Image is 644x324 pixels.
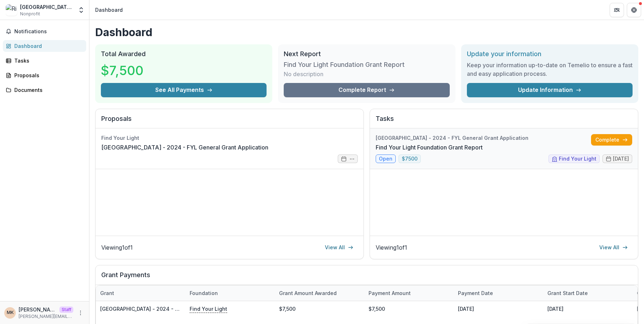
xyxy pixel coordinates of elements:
[3,55,86,67] a: Tasks
[19,313,73,320] p: [PERSON_NAME][EMAIL_ADDRESS][DOMAIN_NAME]
[185,285,275,301] div: Foundation
[284,70,323,78] p: No description
[543,301,633,316] div: [DATE]
[376,243,407,252] p: Viewing 1 of 1
[454,289,497,297] div: Payment date
[185,289,222,297] div: Foundation
[275,301,364,316] div: $7,500
[3,69,86,81] a: Proposals
[76,309,85,317] button: More
[364,285,454,301] div: Payment Amount
[284,61,405,69] h3: Find Your Light Foundation Grant Report
[543,289,592,297] div: Grant start date
[14,57,80,64] div: Tasks
[6,4,17,16] img: Riverside Arts Academy (RAA)
[92,5,126,15] nav: breadcrumb
[14,42,80,50] div: Dashboard
[101,243,133,252] p: Viewing 1 of 1
[467,50,633,58] h2: Update your information
[96,285,185,301] div: Grant
[467,83,633,97] a: Update Information
[467,61,633,78] h3: Keep your information up-to-date on Temelio to ensure a fast and easy application process.
[101,61,155,80] h3: $7,500
[7,310,14,315] div: Maya Kuppermann
[454,285,543,301] div: Payment date
[101,50,267,58] h2: Total Awarded
[96,289,118,297] div: Grant
[95,26,638,39] h1: Dashboard
[275,285,364,301] div: Grant amount awarded
[14,86,80,94] div: Documents
[101,115,358,128] h2: Proposals
[101,271,632,285] h2: Grant Payments
[543,285,633,301] div: Grant start date
[321,242,358,253] a: View All
[19,306,57,313] p: [PERSON_NAME]
[591,134,632,146] a: Complete
[627,3,641,17] button: Get Help
[284,83,449,97] a: Complete Report
[101,143,268,152] a: [GEOGRAPHIC_DATA] - 2024 - FYL General Grant Application
[3,26,86,37] button: Notifications
[190,305,227,313] p: Find Your Light
[454,301,543,316] div: [DATE]
[20,3,73,11] div: [GEOGRAPHIC_DATA] (RAA)
[3,84,86,96] a: Documents
[95,6,123,14] div: Dashboard
[376,115,632,128] h2: Tasks
[14,72,80,79] div: Proposals
[20,11,40,17] span: Nonprofit
[59,306,73,313] p: Staff
[101,83,267,97] button: See All Payments
[3,40,86,52] a: Dashboard
[595,242,632,253] a: View All
[284,50,449,58] h2: Next Report
[610,3,624,17] button: Partners
[376,143,483,152] a: Find Your Light Foundation Grant Report
[100,306,251,312] a: [GEOGRAPHIC_DATA] - 2024 - FYL General Grant Application
[14,29,83,35] span: Notifications
[275,289,341,297] div: Grant amount awarded
[364,301,454,316] div: $7,500
[364,289,415,297] div: Payment Amount
[76,3,86,17] button: Open entity switcher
